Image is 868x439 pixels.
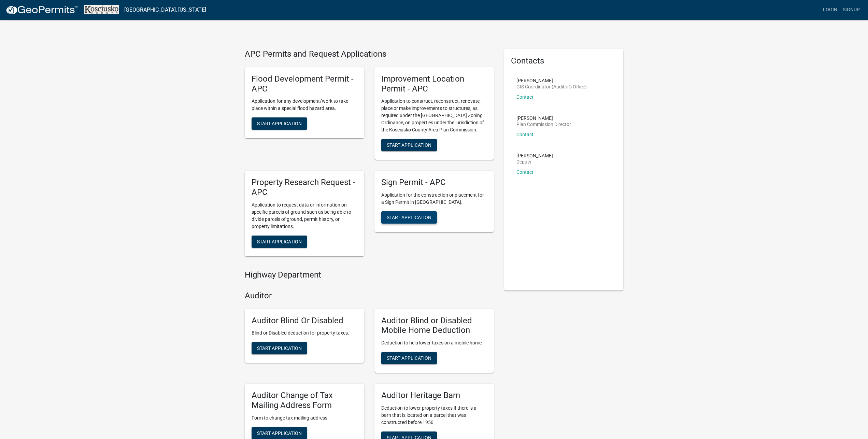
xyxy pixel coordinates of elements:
p: Application for the construction or placement for a Sign Permit in [GEOGRAPHIC_DATA]. [381,192,487,206]
button: Start Application [381,211,437,224]
p: Plan Commission Director [516,122,571,127]
a: Contact [516,94,533,100]
button: Start Application [252,236,307,248]
p: [PERSON_NAME] [516,116,571,121]
p: Deputy [516,159,553,164]
p: [PERSON_NAME] [516,153,553,158]
span: Start Application [257,121,302,126]
a: Signup [840,3,863,16]
h5: Auditor Heritage Barn [381,391,487,400]
h4: Highway Department [245,270,494,280]
h5: Contacts [511,56,617,66]
span: Start Application [257,239,302,244]
p: Form to change tax mailing address [252,414,357,422]
span: Start Application [387,142,431,148]
p: Application for any development/work to take place within a special flood hazard area. [252,98,357,112]
p: Application to request data or information on specific parcels of ground such as being able to di... [252,201,357,230]
p: [PERSON_NAME] [516,78,587,83]
p: Deduction to help lower taxes on a mobile home. [381,339,487,346]
p: Application to construct, reconstruct, renovate, place or make improvements to structures, as req... [381,98,487,133]
h5: Flood Development Permit - APC [252,74,357,94]
p: Deduction to lower property taxes if there is a barn that is located on a parcel that was constru... [381,405,487,426]
img: Kosciusko County, Indiana [84,5,119,14]
span: Start Application [257,430,302,436]
span: Start Application [257,345,302,351]
a: [GEOGRAPHIC_DATA], [US_STATE] [124,4,206,16]
span: Start Application [387,355,431,361]
h5: Auditor Blind or Disabled Mobile Home Deduction [381,316,487,336]
button: Start Application [381,352,437,364]
span: Start Application [387,215,431,220]
h5: Auditor Change of Tax Mailing Address Form [252,391,357,410]
button: Start Application [252,342,307,354]
h5: Auditor Blind Or Disabled [252,316,357,326]
a: Login [820,3,840,16]
button: Start Application [252,117,307,130]
h4: Auditor [245,291,494,301]
h5: Property Research Request - APC [252,178,357,197]
h5: Sign Permit - APC [381,178,487,187]
p: Blind or Disabled deduction for property taxes. [252,329,357,337]
h4: APC Permits and Request Applications [245,49,494,59]
a: Contact [516,169,533,175]
a: Contact [516,132,533,137]
h5: Improvement Location Permit - APC [381,74,487,94]
p: GIS Coordinator (Auditor's Office) [516,84,587,89]
button: Start Application [381,139,437,151]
